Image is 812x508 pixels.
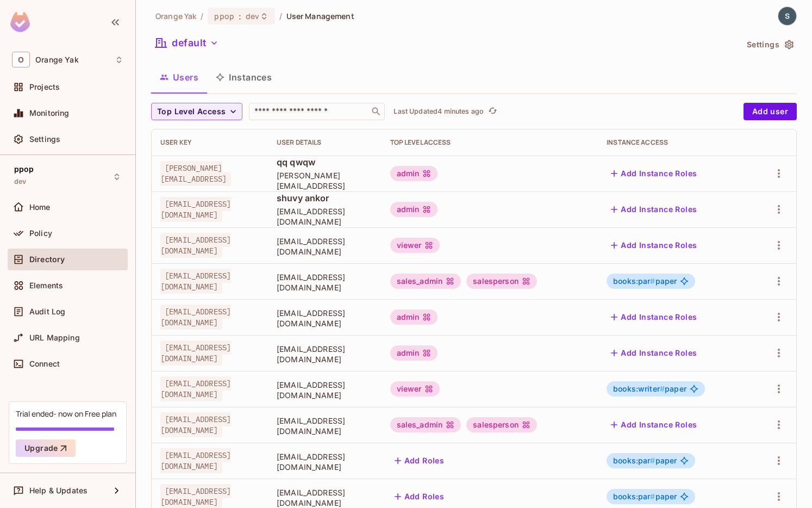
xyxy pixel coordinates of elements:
li: / [279,11,282,21]
span: [EMAIL_ADDRESS][DOMAIN_NAME] [160,376,231,401]
button: Add Instance Roles [607,237,701,254]
img: SReyMgAAAABJRU5ErkJggg== [10,12,30,32]
span: paper [613,277,677,286]
div: sales_admin [390,417,461,432]
span: dev [246,11,259,21]
span: shuvy ankor [277,192,373,204]
span: [EMAIL_ADDRESS][DOMAIN_NAME] [160,305,231,330]
button: Add Roles [390,488,449,505]
span: books:par [613,276,655,286]
span: [EMAIL_ADDRESS][DOMAIN_NAME] [160,340,231,365]
span: [EMAIL_ADDRESS][DOMAIN_NAME] [160,269,231,294]
p: Last Updated 4 minutes ago [393,107,484,116]
span: qq qwqw [277,156,373,168]
span: # [650,492,655,501]
button: Add Instance Roles [607,344,701,362]
span: [EMAIL_ADDRESS][DOMAIN_NAME] [277,272,373,293]
span: Connect [29,360,60,368]
span: paper [613,456,677,465]
span: : [238,12,242,21]
span: Policy [29,229,52,238]
div: viewer [390,381,440,397]
div: salesperson [466,274,537,289]
span: ppop [14,165,34,174]
span: Projects [29,83,60,91]
button: Upgrade [16,439,76,457]
button: Settings [742,36,797,53]
span: Settings [29,135,60,144]
img: shuvyankor@gmail.com [778,7,796,25]
div: admin [390,166,438,181]
div: User Details [277,138,373,147]
button: Add Instance Roles [607,201,701,218]
span: Monitoring [29,109,70,117]
span: paper [613,492,677,501]
span: [EMAIL_ADDRESS][DOMAIN_NAME] [160,233,231,258]
span: Workspace: Orange Yak [35,55,79,64]
button: Instances [207,64,280,91]
div: Trial ended- now on Free plan [16,408,116,419]
button: Add Roles [390,452,449,469]
div: Instance Access [607,138,741,147]
button: Users [151,64,207,91]
span: [EMAIL_ADDRESS][DOMAIN_NAME] [277,308,373,329]
div: sales_admin [390,274,461,289]
button: refresh [486,105,499,118]
button: Add user [744,103,797,120]
span: [PERSON_NAME][EMAIL_ADDRESS] [277,170,373,191]
span: O [12,52,30,67]
span: [EMAIL_ADDRESS][DOMAIN_NAME] [277,451,373,472]
span: Help & Updates [29,486,88,495]
div: User Key [160,138,259,147]
div: admin [390,345,438,361]
span: [EMAIL_ADDRESS][DOMAIN_NAME] [277,206,373,227]
span: Audit Log [29,307,65,316]
span: Click to refresh data [484,105,499,118]
span: # [660,384,665,393]
span: User Management [286,11,354,21]
button: Top Level Access [151,103,242,120]
button: Add Instance Roles [607,308,701,326]
span: # [650,456,655,465]
div: salesperson [466,417,537,432]
span: dev [14,177,26,186]
span: [EMAIL_ADDRESS][DOMAIN_NAME] [277,487,373,508]
span: [EMAIL_ADDRESS][DOMAIN_NAME] [160,197,231,222]
span: ppop [214,11,234,21]
div: admin [390,202,438,217]
span: refresh [488,106,497,117]
div: admin [390,309,438,325]
span: Directory [29,255,65,264]
li: / [201,11,203,21]
span: Home [29,203,51,212]
span: the active workspace [155,11,196,21]
span: [EMAIL_ADDRESS][DOMAIN_NAME] [277,416,373,436]
button: Add Instance Roles [607,416,701,433]
span: [EMAIL_ADDRESS][DOMAIN_NAME] [277,236,373,257]
span: Top Level Access [157,105,226,119]
span: [EMAIL_ADDRESS][DOMAIN_NAME] [277,344,373,364]
span: Elements [29,281,63,290]
span: URL Mapping [29,333,80,342]
span: paper [613,385,686,393]
span: [EMAIL_ADDRESS][DOMAIN_NAME] [160,448,231,473]
span: [EMAIL_ADDRESS][DOMAIN_NAME] [277,380,373,400]
span: books:par [613,456,655,465]
span: [EMAIL_ADDRESS][DOMAIN_NAME] [160,412,231,437]
button: Add Instance Roles [607,165,701,182]
button: default [151,34,223,52]
span: # [650,276,655,286]
span: books:writer [613,384,665,393]
div: viewer [390,238,440,253]
span: [PERSON_NAME][EMAIL_ADDRESS] [160,161,231,186]
div: Top Level Access [390,138,590,147]
span: books:par [613,492,655,501]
